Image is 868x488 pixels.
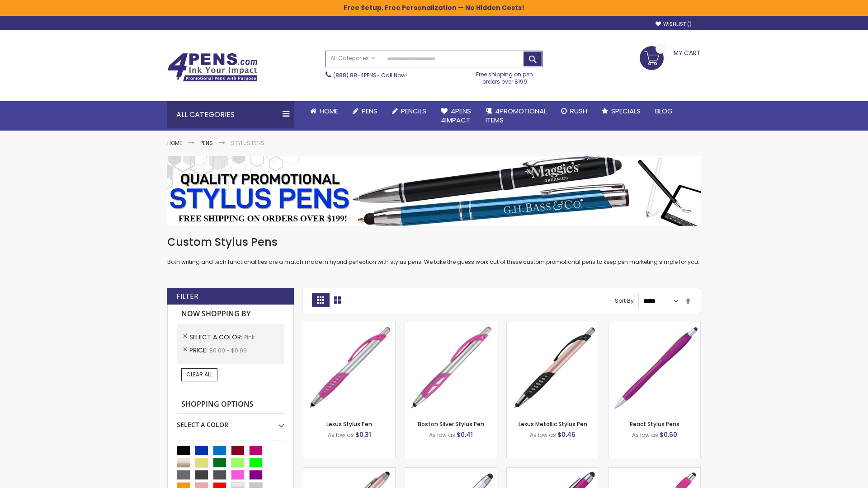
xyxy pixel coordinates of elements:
[176,291,198,301] strong: Filter
[405,322,497,414] img: Boston Silver Stylus Pen-Pink
[186,371,212,378] span: Clear All
[609,322,700,414] img: React Stylus Pens-Pink
[656,21,692,28] a: Wishlist
[177,414,284,429] div: Select A Color
[303,322,395,414] img: Lexus Stylus Pen-Pink
[630,420,679,428] a: React Stylus Pens
[167,235,701,249] h1: Custom Stylus Pens
[385,101,434,121] a: Pencils
[355,430,371,439] span: $0.31
[557,430,576,439] span: $0.46
[457,430,473,439] span: $0.41
[333,71,377,79] a: (888) 88-4PENS
[177,395,284,414] strong: Shopping Options
[519,420,587,428] a: Lexus Metallic Stylus Pen
[418,420,484,428] a: Boston Silver Stylus Pen
[209,347,247,354] span: $0.00 - $0.99
[405,467,497,475] a: Silver Cool Grip Stylus Pen-Pink
[405,322,497,329] a: Boston Silver Stylus Pen-Pink
[303,101,345,121] a: Home
[507,322,599,414] img: Lexus Metallic Stylus Pen-Pink
[345,101,385,121] a: Pens
[330,55,376,62] span: All Categories
[648,101,680,121] a: Blog
[303,467,395,475] a: Lory Metallic Stylus Pen-Pink
[189,346,209,355] span: Price
[167,101,294,128] div: All Categories
[530,431,556,439] span: As low as
[594,101,648,121] a: Specials
[609,467,700,475] a: Pearl Element Stylus Pens-Pink
[326,420,372,428] a: Lexus Stylus Pen
[609,322,700,329] a: React Stylus Pens-Pink
[320,106,338,116] span: Home
[303,322,395,329] a: Lexus Stylus Pen-Pink
[333,71,407,79] span: - Call Now!
[362,106,377,116] span: Pens
[655,106,673,116] span: Blog
[429,431,455,439] span: As low as
[507,322,599,329] a: Lexus Metallic Stylus Pen-Pink
[189,333,244,342] span: Select A Color
[167,235,701,266] div: Both writing and tech functionalities are a match made in hybrid perfection with stylus pens. We ...
[326,51,380,66] a: All Categories
[554,101,594,121] a: Rush
[467,67,543,85] div: Free shipping on pen orders over $199
[328,431,354,439] span: As low as
[167,53,258,82] img: 4Pens Custom Pens and Promotional Products
[486,106,547,125] span: 4PROMOTIONAL ITEMS
[441,106,471,125] span: 4Pens 4impact
[244,333,255,341] span: Pink
[611,106,641,116] span: Specials
[312,293,329,307] strong: Grid
[478,101,554,131] a: 4PROMOTIONALITEMS
[434,101,478,131] a: 4Pens4impact
[615,297,634,305] label: Sort By
[231,139,264,147] strong: Stylus Pens
[401,106,426,116] span: Pencils
[570,106,587,116] span: Rush
[181,368,217,381] a: Clear All
[200,139,213,147] a: Pens
[167,156,701,226] img: Stylus Pens
[177,305,284,324] strong: Now Shopping by
[660,430,677,439] span: $0.60
[167,139,182,147] a: Home
[507,467,599,475] a: Metallic Cool Grip Stylus Pen-Pink
[632,431,658,439] span: As low as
